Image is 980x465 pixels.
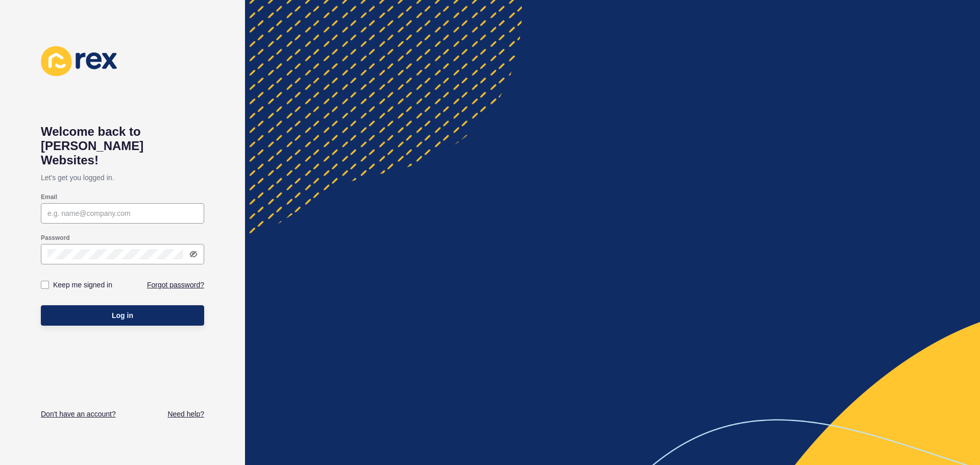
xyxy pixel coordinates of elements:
[41,125,204,167] h1: Welcome back to [PERSON_NAME] Websites!
[47,208,198,218] input: e.g. name@company.com
[41,409,116,419] a: Don't have an account?
[53,280,112,290] label: Keep me signed in
[41,167,204,188] p: Let's get you logged in.
[167,409,204,419] a: Need help?
[147,280,204,290] a: Forgot password?
[41,234,70,242] label: Password
[112,310,133,321] span: Log in
[41,193,57,201] label: Email
[41,305,204,326] button: Log in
